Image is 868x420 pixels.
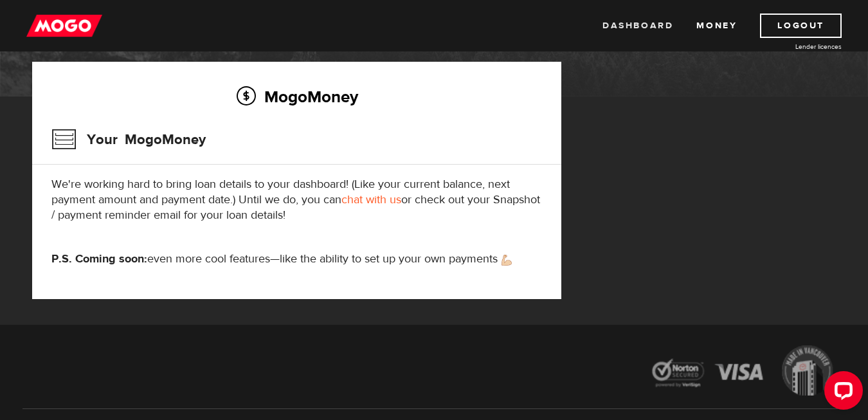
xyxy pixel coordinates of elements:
[51,123,206,156] h3: Your MogoMoney
[640,336,845,408] img: legal-icons-92a2ffecb4d32d839781d1b4e4802d7b.png
[51,177,542,223] p: We're working hard to bring loan details to your dashboard! (Like your current balance, next paym...
[602,14,673,38] a: Dashboard
[696,14,737,38] a: Money
[51,83,542,110] h2: MogoMoney
[51,251,542,267] p: even more cool features—like the ability to set up your own payments
[814,366,868,420] iframe: LiveChat chat widget
[760,14,842,38] a: Logout
[745,42,842,51] a: Lender licences
[26,14,102,38] img: mogo_logo-11ee424be714fa7cbb0f0f49df9e16ec.png
[341,192,401,207] a: chat with us
[51,251,147,266] strong: P.S. Coming soon:
[502,255,512,266] img: strong arm emoji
